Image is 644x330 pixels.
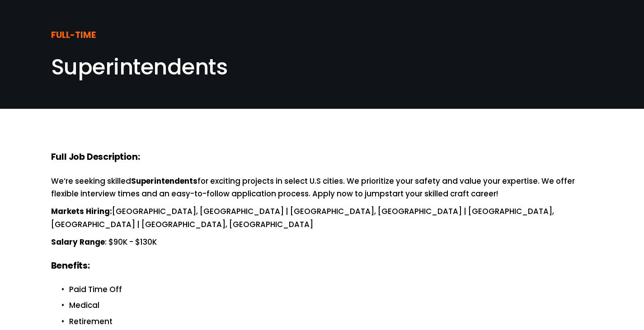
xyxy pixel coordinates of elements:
[51,150,140,165] strong: Full Job Description:
[69,284,593,296] p: Paid Time Off
[51,259,90,274] strong: Benefits:
[69,299,593,311] p: Medical
[131,175,197,188] strong: Superintendents
[51,205,112,218] strong: Markets Hiring:
[69,316,593,328] p: Retirement
[51,236,105,249] strong: Salary Range
[51,28,96,43] strong: FULL-TIME
[51,52,228,82] span: Superintendents
[51,175,593,200] p: We’re seeking skilled for exciting projects in select U.S cities. We prioritize your safety and v...
[51,236,593,249] p: : $90K - $130K
[51,205,593,231] p: [GEOGRAPHIC_DATA], [GEOGRAPHIC_DATA] | [GEOGRAPHIC_DATA], [GEOGRAPHIC_DATA] | [GEOGRAPHIC_DATA], ...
